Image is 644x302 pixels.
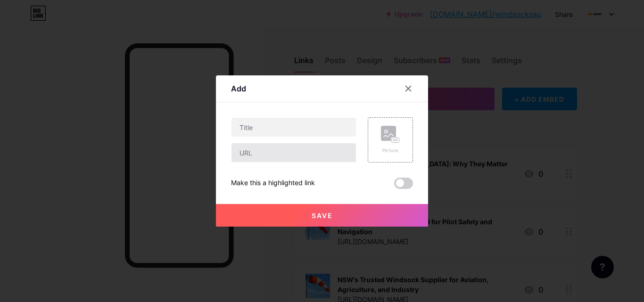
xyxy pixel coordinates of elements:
div: Picture [381,147,400,154]
span: Save [312,212,333,220]
div: Make this a highlighted link [231,178,315,189]
div: Add [231,83,246,94]
button: Save [216,204,428,227]
input: URL [231,143,356,162]
input: Title [231,118,356,137]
